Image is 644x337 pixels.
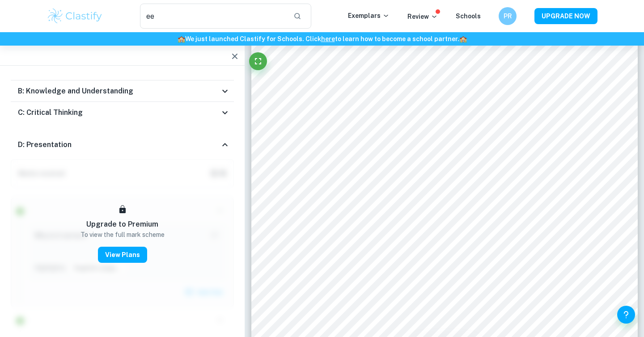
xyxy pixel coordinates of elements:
div: B: Knowledge and Understanding [11,80,234,102]
button: UPGRADE NOW [534,8,597,24]
button: Help and Feedback [617,306,635,324]
h6: Upgrade to Premium [86,219,158,230]
p: Exemplars [348,11,390,21]
a: here [321,35,335,42]
span: 🏫 [459,35,467,42]
span: 🏫 [178,35,185,42]
h6: C: Critical Thinking [18,107,83,118]
input: Search for any exemplars... [140,4,286,29]
h6: We just launched Clastify for Schools. Click to learn how to become a school partner. [2,34,642,44]
button: PR [499,7,517,25]
a: Schools [456,13,481,20]
h6: B: Knowledge and Understanding [18,86,133,97]
h6: D: Presentation [18,139,72,150]
p: To view the full mark scheme [80,230,165,240]
h6: PR [503,11,513,21]
img: Clastify logo [47,7,103,25]
div: D: Presentation [11,131,234,159]
button: Fullscreen [249,52,267,70]
p: Review [407,12,438,21]
div: C: Critical Thinking [11,102,234,123]
button: View Plans [98,247,147,263]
